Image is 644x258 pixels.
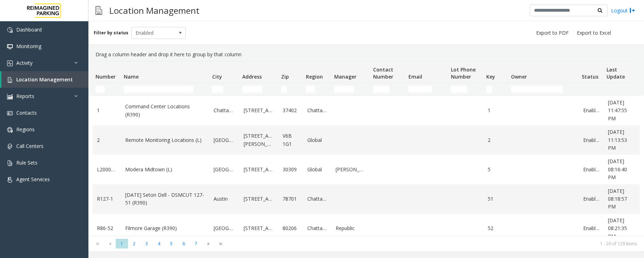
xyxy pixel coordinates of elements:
a: V6B 1G1 [283,132,299,148]
input: Zip Filter [281,86,287,93]
a: 78701 [283,195,299,203]
span: [DATE] 08:18:57 PM [608,188,627,210]
input: Lot Phone Number Filter [451,86,467,93]
a: R86-52 [97,224,117,232]
a: 80206 [283,224,299,232]
input: Number Filter [95,86,105,93]
img: 'icon' [7,61,13,66]
input: Address Filter [242,86,262,93]
span: City [212,73,222,80]
input: Key Filter [486,86,492,93]
a: 2 [97,136,117,144]
img: 'icon' [7,177,13,183]
img: 'icon' [7,44,13,50]
div: Drag a column header and drop it here to group by that column [93,48,640,61]
a: 1 [488,107,504,114]
span: Page 3 [140,239,153,248]
span: Rule Sets [16,159,37,166]
span: Owner [511,73,527,80]
span: Number [95,73,116,80]
td: Email Filter [406,83,448,96]
a: L20000500 [97,166,117,173]
span: Zip [281,73,289,80]
span: [DATE] 11:47:55 PM [608,99,627,122]
span: [DATE] 08:16:40 PM [608,158,627,180]
span: Activity [16,59,33,66]
input: Region Filter [306,86,315,93]
div: Data table [88,61,644,236]
span: Email [408,73,422,80]
span: Region [306,73,323,80]
td: Status Filter [579,83,604,96]
span: Reports [16,93,34,99]
span: Page 2 [128,239,140,248]
span: Address [242,73,262,80]
span: Lot Phone Number [451,66,476,80]
span: Go to the last page [216,241,226,247]
span: Export to Excel [577,29,611,36]
a: [DATE] Seton Dell - DSMCUT 127-51 (R390) [125,191,205,207]
span: Monitoring [16,43,41,50]
label: Filter by status [94,30,128,36]
h3: Location Management [106,2,203,19]
img: 'icon' [7,144,13,149]
img: 'icon' [7,94,13,99]
img: logout [630,7,635,14]
a: [DATE] 08:16:40 PM [608,157,635,181]
a: 2 [488,136,504,144]
a: Enabled [583,224,599,232]
a: Location Management [1,71,88,88]
span: Enabled [132,27,175,39]
a: Enabled [583,136,599,144]
td: Owner Filter [508,83,579,96]
a: [STREET_ADDRESS] [244,107,274,114]
a: Remote Monitoring Locations (L) [125,136,205,144]
a: Chattanooga [214,107,235,114]
button: Export to Excel [574,28,614,38]
a: 37402 [283,107,299,114]
a: Modera Midtown (L) [125,166,205,173]
a: [GEOGRAPHIC_DATA] [214,166,235,173]
td: Lot Phone Number Filter [448,83,483,96]
a: [STREET_ADDRESS][PERSON_NAME] [244,132,274,148]
a: R127-1 [97,195,117,203]
a: [DATE] 08:18:57 PM [608,187,635,211]
a: [PERSON_NAME] [336,166,366,173]
span: Regions [16,126,35,133]
input: Email Filter [408,86,432,93]
span: [DATE] 11:13:53 PM [608,128,627,151]
td: Key Filter [483,83,508,96]
span: Call Centers [16,143,43,149]
a: [GEOGRAPHIC_DATA] [214,136,235,144]
a: Enabled [583,107,599,114]
td: Manager Filter [331,83,370,96]
img: 'icon' [7,77,13,83]
span: Name [124,73,139,80]
a: [STREET_ADDRESS] [244,166,274,173]
a: Chattanooga [307,107,327,114]
td: Zip Filter [278,83,303,96]
a: 52 [488,224,504,232]
span: Go to the next page [204,241,213,247]
a: Filmore Garage (R390) [125,224,205,232]
a: [DATE] 08:21:35 PM [608,217,635,240]
a: Global [307,136,327,144]
span: Dashboard [16,26,42,33]
span: Key [486,73,495,80]
a: Command Center Locations (R390) [125,103,205,119]
a: Global [307,166,327,173]
span: Page 1 [116,239,128,248]
a: Enabled [583,166,599,173]
span: Go to the next page [202,239,215,249]
a: Chattanooga [307,195,327,203]
a: [GEOGRAPHIC_DATA] [214,224,235,232]
img: 'icon' [7,127,13,133]
img: pageIcon [95,2,102,19]
a: [DATE] 11:47:55 PM [608,99,635,122]
span: [DATE] 08:21:35 PM [608,217,627,240]
td: City Filter [209,83,239,96]
a: Republic [336,224,366,232]
input: Owner Filter [511,86,563,93]
span: Contact Number [373,66,393,80]
th: Status [579,62,604,83]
